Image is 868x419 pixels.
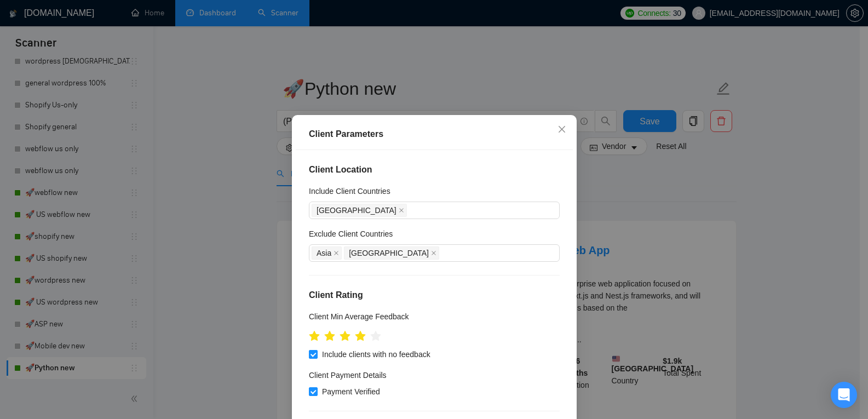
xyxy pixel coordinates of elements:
span: [GEOGRAPHIC_DATA] [349,247,429,259]
h4: Client Payment Details [309,370,387,382]
span: close [430,250,436,256]
span: star [324,331,335,342]
span: star [370,331,381,342]
span: close [398,208,404,213]
h4: Client Location [309,163,560,176]
span: Include clients with no feedback [318,349,435,361]
span: star [355,331,366,342]
span: star [340,331,350,342]
span: Asia [312,246,342,260]
span: star [309,331,320,342]
h4: Client Rating [309,289,560,302]
button: Close [547,115,577,145]
span: South Africa [344,246,439,260]
span: Asia [317,247,331,259]
h5: Include Client Countries [309,185,390,197]
span: close [557,125,566,134]
span: United States [312,204,407,217]
span: close [334,250,339,256]
h5: Client Min Average Feedback [309,311,409,323]
h5: Exclude Client Countries [309,228,393,240]
div: Client Parameters [309,128,560,141]
div: Open Intercom Messenger [831,382,857,408]
span: [GEOGRAPHIC_DATA] [317,204,396,216]
span: Payment Verified [318,386,384,398]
